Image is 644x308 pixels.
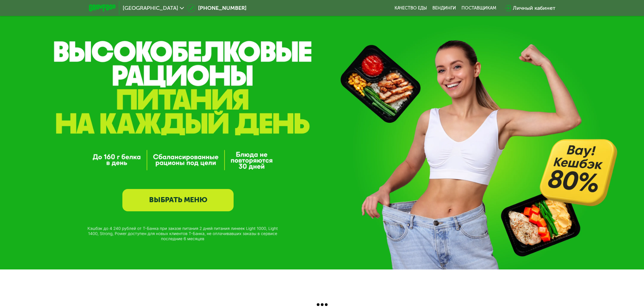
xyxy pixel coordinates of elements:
a: Качество еды [395,5,427,11]
a: [PHONE_NUMBER] [187,4,246,12]
div: Личный кабинет [513,4,555,12]
a: ВЫБРАТЬ МЕНЮ [122,189,234,211]
span: [GEOGRAPHIC_DATA] [123,5,178,11]
div: поставщикам [461,5,496,11]
a: Вендинги [432,5,456,11]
